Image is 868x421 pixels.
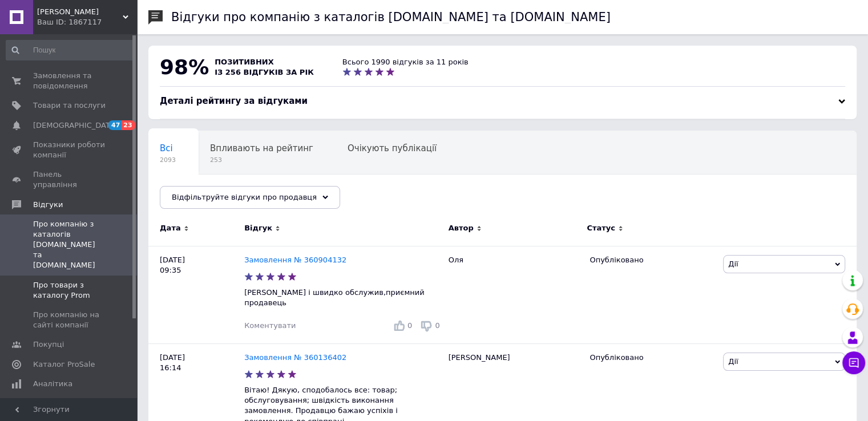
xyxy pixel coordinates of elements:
span: Смарт Маркет [37,7,123,17]
div: Опубліковано [590,255,714,265]
a: Замовлення № 360904132 [244,256,346,264]
span: Дії [728,260,738,268]
a: Замовлення № 360136402 [244,353,346,362]
span: Дата [160,223,181,233]
span: 98% [160,55,209,79]
span: Очікують публікації [348,143,437,153]
input: Пошук [6,40,135,60]
div: [DATE] 09:35 [148,246,244,343]
span: Про компанію з каталогів [DOMAIN_NAME] та [DOMAIN_NAME] [33,219,106,271]
span: Відгуки [33,200,63,210]
span: Впливають на рейтинг [210,143,313,153]
span: позитивних [215,58,274,66]
span: Про компанію на сайті компанії [33,310,106,330]
span: Всі [160,143,173,153]
h1: Відгуки про компанію з каталогів [DOMAIN_NAME] та [DOMAIN_NAME] [171,10,611,24]
span: Коментувати [244,321,296,330]
div: Опубліковані без коментаря [148,175,298,218]
span: Відфільтруйте відгуки про продавця [172,193,317,201]
span: Каталог ProSale [33,359,95,370]
span: Опубліковані без комен... [160,187,276,197]
div: Оля [443,246,584,343]
span: 253 [210,156,313,164]
span: 23 [122,120,135,130]
div: Всього 1990 відгуків за 11 років [342,57,469,67]
span: Показники роботи компанії [33,140,106,160]
span: із 256 відгуків за рік [215,68,314,76]
span: 2093 [160,156,176,164]
span: [DEMOGRAPHIC_DATA] [33,120,118,131]
div: Опубліковано [590,353,714,363]
span: Про товари з каталогу Prom [33,280,106,301]
span: Замовлення та повідомлення [33,71,106,91]
span: Дії [728,357,738,366]
span: Автор [449,223,474,233]
div: Деталі рейтингу за відгуками [160,95,845,107]
span: Статус [587,223,615,233]
span: Панель управління [33,169,106,190]
span: 0 [435,321,439,330]
span: 0 [407,321,412,330]
span: Товари та послуги [33,100,106,111]
span: Покупці [33,339,64,350]
p: [PERSON_NAME] і швидко обслужив,приємний продавець [244,288,443,308]
span: Деталі рейтингу за відгуками [160,96,308,106]
span: 47 [108,120,122,130]
div: Ваш ID: 1867117 [37,17,137,27]
button: Чат з покупцем [842,351,865,374]
div: Коментувати [244,321,296,331]
span: Аналітика [33,379,72,389]
span: Відгук [244,223,272,233]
